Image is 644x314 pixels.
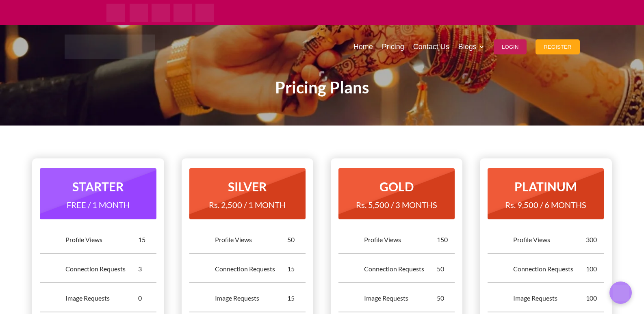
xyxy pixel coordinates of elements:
div: Image Requests [65,294,138,303]
a: Pricing [382,27,404,67]
div: Connection Requests [513,264,586,273]
a: Contact Us [413,27,449,67]
div: Connection Requests [364,264,437,273]
span: Rs. 9,500 / 6 MONTHS [505,200,586,210]
div: Image Requests [215,294,288,303]
img: Credit Cards [152,4,170,22]
button: Register [536,39,579,54]
img: ApplePay-icon [195,4,214,22]
button: Login [494,39,527,54]
div: Connection Requests [65,264,138,273]
strong: GOLD [379,179,414,194]
div: Profile Views [513,235,586,244]
strong: ایزی پیسہ [370,9,394,15]
p: Pricing Plans [103,83,542,93]
img: JazzCash-icon [106,4,125,22]
strong: SILVER [228,179,267,194]
a: Register [536,27,579,67]
div: Profile Views [364,235,437,244]
img: EasyPaisa-icon [130,4,148,22]
strong: جاز کیش [395,9,417,15]
div: Image Requests [364,294,437,303]
strong: PLATINUM [514,179,577,194]
div: Image Requests [513,294,586,303]
a: Home [353,27,373,67]
a: Login [494,27,527,67]
div: ایپ میں پیمنٹ صرف گوگل پے اور ایپل پے کے ذریعے ممکن ہے۔ ، یا کریڈٹ کارڈ کے ذریعے ویب سائٹ پر ہوگی۔ [239,7,589,17]
span: Rs. 5,500 / 3 MONTHS [356,200,437,210]
span: FREE / 1 MONTH [67,200,130,210]
div: Connection Requests [215,264,288,273]
a: Blogs [458,27,485,67]
img: GooglePay-icon [173,4,192,22]
div: Profile Views [215,235,288,244]
div: Profile Views [65,235,138,244]
strong: STARTER [72,179,124,194]
span: Rs. 2,500 / 1 MONTH [209,200,286,210]
img: Messenger [613,285,629,301]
